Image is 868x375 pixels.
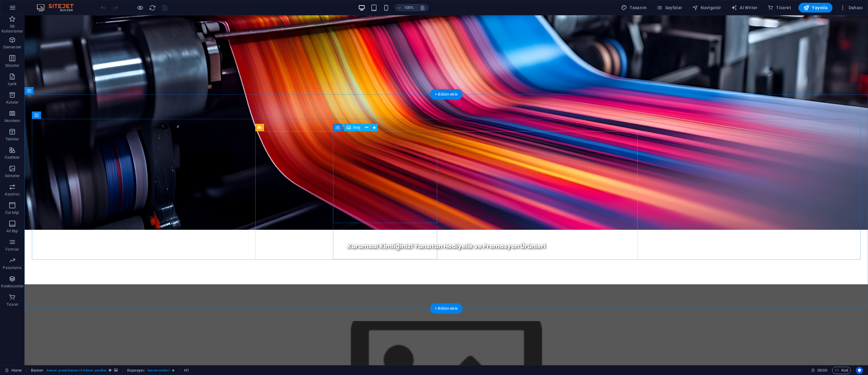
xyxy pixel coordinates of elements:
[5,192,20,197] p: Kaydırıcı
[127,367,144,374] span: Seçmek için tıkla. Düzenlemek için çift tıkla
[6,247,19,252] p: Formlar
[817,367,827,374] span: 00 00
[6,100,19,105] p: Kutular
[835,367,848,374] span: Kod
[35,4,81,11] img: Editor Logo
[395,4,416,11] button: 100%
[147,367,169,374] span: . banner-content
[404,4,414,11] h6: 100%
[619,3,649,13] button: Tasarım
[109,369,112,372] i: Bu element, özelleştirilebilir bir ön ayar
[654,3,685,13] button: Sayfalar
[3,45,21,50] p: Elementler
[136,4,144,11] button: Ön izleme modundan çıkıp düzenlemeye devam etmek için buraya tıklayın
[353,126,360,129] span: İmaj
[822,368,823,373] span: :
[5,155,20,160] p: Özellikler
[856,367,863,374] button: Usercentrics
[5,367,22,374] a: Seçimi iptal etmek için tıkla. Sayfaları açmak için çift tıkla
[765,3,794,13] button: Ticaret
[172,369,175,372] i: Element bir animasyon içeriyor
[798,3,832,13] button: Yayınla
[621,5,646,11] span: Tasarım
[731,5,758,11] span: AI Writer
[420,5,425,10] i: Yeniden boyutlandırmada yakınlaştırma düzeyini seçilen cihaza uyacak şekilde otomatik olarak ayarla.
[4,118,21,123] p: Akordeon
[8,81,17,86] p: İçerik
[6,302,18,307] p: Ticaret
[5,210,19,215] p: Üst bilgi
[656,5,682,11] span: Sayfalar
[690,3,724,13] button: Navigatör
[811,367,827,374] h6: Oturum süresi
[5,173,20,178] p: Görseller
[46,367,106,374] span: . banner .preset-banner-v3-hdecor .parallax
[114,369,118,372] i: Bu element, arka plan içeriyor
[692,5,721,11] span: Navigatör
[832,367,851,374] button: Kod
[430,89,463,100] div: + Bölüm ekle
[6,137,19,142] p: Tablolar
[430,303,463,314] div: + Bölüm ekle
[1,284,24,289] p: Koleksiyonlar
[619,3,649,13] div: Tasarım (Ctrl+Alt+Y)
[729,3,760,13] button: AI Writer
[6,229,18,233] p: Alt Bigi
[184,367,189,374] span: Seçmek için tıkla. Düzenlemek için çift tıkla
[803,5,828,11] span: Yayınla
[31,367,44,374] span: Seçmek için tıkla. Düzenlemek için çift tıkla
[149,4,156,11] i: Sayfayı yeniden yükleyin
[768,5,791,11] span: Ticaret
[149,4,156,11] button: reload
[840,5,863,11] span: Dahası
[3,265,21,270] p: Pazarlama
[837,3,865,13] button: Dahası
[5,63,20,68] p: Sütunlar
[31,367,189,374] nav: breadcrumb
